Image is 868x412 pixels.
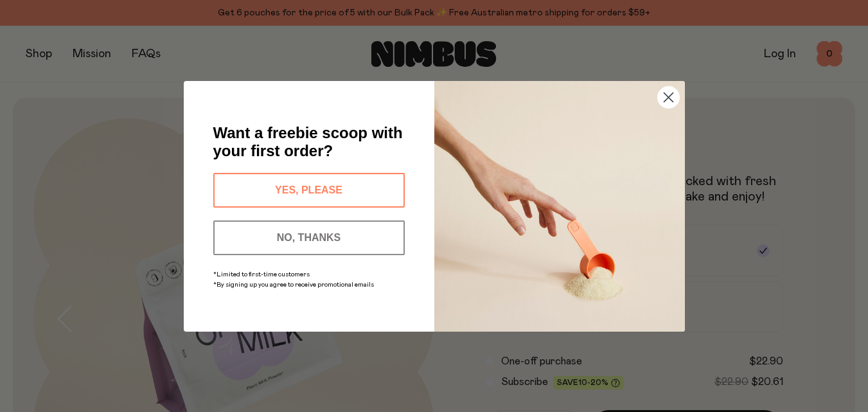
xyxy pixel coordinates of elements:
[213,282,374,288] span: *By signing up you agree to receive promotional emails
[657,86,680,109] button: Close dialog
[213,124,403,159] span: Want a freebie scoop with your first order?
[213,173,405,208] button: YES, PLEASE
[213,271,310,278] span: *Limited to first-time customers
[213,220,405,255] button: NO, THANKS
[434,81,685,332] img: c0d45117-8e62-4a02-9742-374a5db49d45.jpeg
